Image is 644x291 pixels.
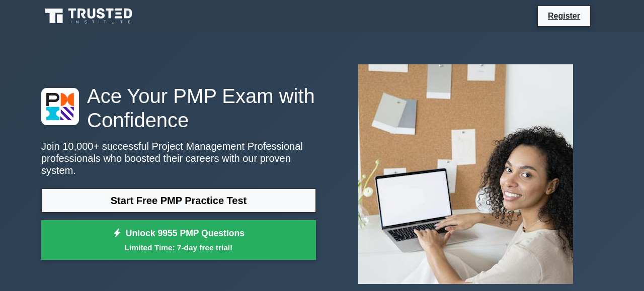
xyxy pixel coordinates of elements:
a: Unlock 9955 PMP QuestionsLimited Time: 7-day free trial! [41,220,316,260]
p: Join 10,000+ successful Project Management Professional professionals who boosted their careers w... [41,140,316,176]
a: Register [542,10,586,22]
a: Start Free PMP Practice Test [41,188,316,213]
h1: Ace Your PMP Exam with Confidence [41,84,316,132]
small: Limited Time: 7-day free trial! [54,242,303,253]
